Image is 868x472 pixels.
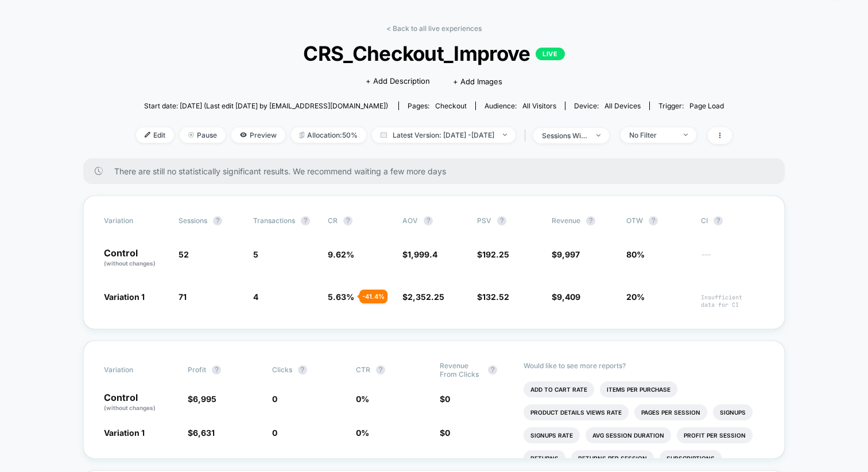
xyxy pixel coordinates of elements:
span: 0 [272,394,277,404]
button: ? [212,365,221,375]
span: 2,352.25 [408,292,444,302]
div: Audience: [485,102,556,110]
span: Profit [188,365,206,374]
span: Preview [231,127,285,143]
span: $ [552,292,580,302]
p: Would like to see more reports? [524,361,764,370]
li: Items Per Purchase [600,381,677,397]
span: (without changes) [104,260,156,267]
li: Add To Cart Rate [524,381,594,397]
button: ? [586,216,595,225]
span: $ [552,249,580,259]
span: (without changes) [104,404,156,411]
span: 132.52 [482,292,509,302]
li: Profit Per Session [677,427,753,443]
span: $ [188,428,215,438]
span: Device: [565,102,649,110]
span: There are still no statistically significant results. We recommend waiting a few more days [114,166,762,176]
a: < Back to all live experiences [386,24,482,33]
span: AOV [402,216,418,225]
span: Pause [180,127,226,143]
li: Pages Per Session [634,404,707,420]
span: Start date: [DATE] (Last edit [DATE] by [EMAIL_ADDRESS][DOMAIN_NAME]) [144,102,388,110]
button: ? [488,365,497,375]
span: 0 [272,428,277,438]
span: checkout [435,102,467,110]
span: CRS_Checkout_Improve [166,41,702,65]
li: Returns Per Session [571,450,654,466]
span: all devices [604,102,641,110]
img: end [684,134,688,136]
span: $ [402,249,437,259]
button: ? [213,216,222,225]
li: Signups Rate [524,427,580,443]
span: Revenue [552,216,580,225]
span: 20% [626,292,645,302]
span: Transactions [253,216,295,225]
span: Clicks [272,365,292,374]
span: $ [188,394,216,404]
span: 5.63 % [328,292,354,302]
img: end [596,134,600,136]
button: ? [376,365,385,375]
span: + Add Description [366,76,430,87]
button: ? [343,216,352,225]
div: - 41.4 % [359,290,387,303]
span: 6,995 [193,394,216,404]
span: Variation [104,216,167,225]
span: 0 [445,428,450,438]
span: Variation 1 [104,428,145,438]
span: Variation [104,361,167,379]
span: 0 % [356,428,369,438]
span: 4 [253,292,258,302]
button: ? [301,216,310,225]
span: Sessions [179,216,207,225]
span: Page Load [689,102,724,110]
span: 9,409 [557,292,580,302]
span: All Visitors [522,102,556,110]
span: 0 % [356,394,369,404]
span: Revenue From Clicks [440,361,482,379]
span: 1,999.4 [408,249,437,259]
img: edit [145,132,150,138]
p: Control [104,248,167,268]
span: --- [701,251,764,268]
span: $ [477,249,509,259]
span: Insufficient data for CI [701,294,764,309]
span: Allocation: 50% [291,127,366,143]
span: Latest Version: [DATE] - [DATE] [372,127,516,143]
li: Signups [713,404,753,420]
div: Pages: [408,102,467,110]
button: ? [497,216,506,225]
li: Product Details Views Rate [524,404,629,420]
button: ? [714,216,723,225]
p: LIVE [536,48,564,60]
div: No Filter [629,131,675,139]
div: sessions with impression [542,131,588,140]
span: PSV [477,216,491,225]
img: rebalance [300,132,304,138]
button: ? [649,216,658,225]
span: OTW [626,216,689,225]
span: $ [402,292,444,302]
span: 71 [179,292,187,302]
span: Edit [136,127,174,143]
span: 0 [445,394,450,404]
p: Control [104,393,176,412]
button: ? [424,216,433,225]
span: 80% [626,249,645,259]
span: $ [477,292,509,302]
span: CI [701,216,764,225]
span: Variation 1 [104,292,145,302]
span: $ [440,394,450,404]
img: calendar [381,132,387,138]
span: 52 [179,249,189,259]
span: + Add Images [453,77,502,86]
span: CTR [356,365,370,374]
span: CR [328,216,338,225]
span: 9,997 [557,249,580,259]
li: Avg Session Duration [586,427,671,443]
span: $ [440,428,450,438]
span: 9.62 % [328,249,354,259]
div: Trigger: [658,102,724,110]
